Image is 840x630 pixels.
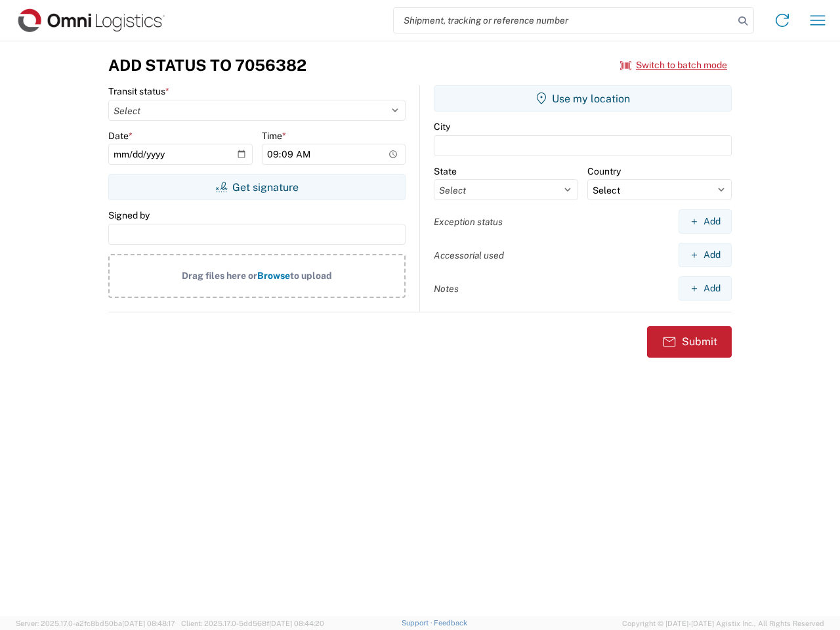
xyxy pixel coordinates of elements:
[108,56,306,75] h3: Add Status to 7056382
[269,619,324,627] span: [DATE] 08:44:20
[587,165,621,177] label: Country
[108,209,150,221] label: Signed by
[257,270,290,281] span: Browse
[434,619,467,627] a: Feedback
[622,618,824,629] span: Copyright © [DATE]-[DATE] Agistix Inc., All Rights Reserved
[108,130,133,142] label: Date
[402,619,434,627] a: Support
[434,283,459,295] label: Notes
[108,85,169,97] label: Transit status
[434,249,504,261] label: Accessorial used
[434,216,503,228] label: Exception status
[679,209,732,234] button: Add
[647,326,732,358] button: Submit
[620,54,727,76] button: Switch to batch mode
[394,8,734,33] input: Shipment, tracking or reference number
[679,276,732,301] button: Add
[434,165,457,177] label: State
[434,85,732,112] button: Use my location
[679,243,732,267] button: Add
[122,619,175,627] span: [DATE] 08:48:17
[181,619,324,627] span: Client: 2025.17.0-5dd568f
[262,130,286,142] label: Time
[434,121,450,133] label: City
[108,174,406,200] button: Get signature
[182,270,257,281] span: Drag files here or
[16,619,175,627] span: Server: 2025.17.0-a2fc8bd50ba
[290,270,332,281] span: to upload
